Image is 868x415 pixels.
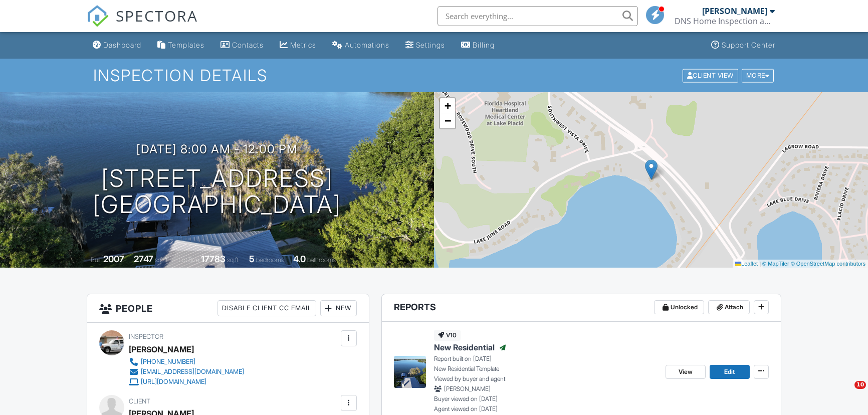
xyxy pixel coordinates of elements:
a: [EMAIL_ADDRESS][DOMAIN_NAME] [129,367,244,377]
div: 2747 [134,254,153,264]
input: Search everything... [438,6,638,26]
span: Lot Size [178,256,199,264]
a: Billing [457,36,499,55]
div: [PERSON_NAME] [702,6,767,16]
a: Support Center [707,36,779,55]
h3: [DATE] 8:00 am - 12:00 pm [136,142,298,156]
a: © OpenStreetMap contributors [791,261,865,267]
a: Automations (Basic) [328,36,393,55]
iframe: Intercom live chat [834,381,858,405]
div: 5 [249,254,255,264]
div: Automations [345,41,389,49]
a: Zoom out [440,113,455,128]
div: [PERSON_NAME] [129,342,194,357]
div: Support Center [722,41,775,49]
div: [PHONE_NUMBER] [141,358,195,366]
span: 10 [854,381,866,389]
div: Contacts [232,41,264,49]
a: Dashboard [89,36,145,55]
span: bedrooms [256,256,284,264]
div: Disable Client CC Email [218,300,316,316]
div: Client View [683,69,738,82]
div: 2007 [103,254,124,264]
a: [URL][DOMAIN_NAME] [129,377,244,387]
span: SPECTORA [116,5,198,26]
a: Client View [682,71,741,79]
span: sq.ft. [227,256,240,264]
a: Settings [401,36,449,55]
span: Client [129,397,150,405]
a: Zoom in [440,98,455,113]
img: The Best Home Inspection Software - Spectora [87,5,109,27]
h1: [STREET_ADDRESS] [GEOGRAPHIC_DATA] [93,165,341,219]
div: Billing [473,41,495,49]
div: [EMAIL_ADDRESS][DOMAIN_NAME] [141,368,244,376]
div: Settings [416,41,445,49]
span: Built [91,256,102,264]
a: Contacts [216,36,268,55]
div: 17783 [201,254,226,264]
span: + [445,99,451,112]
h1: Inspection Details [93,67,775,84]
div: New [320,300,357,316]
a: Leaflet [735,261,758,267]
span: − [445,114,451,127]
a: © MapTiler [762,261,789,267]
a: [PHONE_NUMBER] [129,357,244,367]
a: Templates [153,36,208,55]
a: Metrics [276,36,320,55]
div: Templates [168,41,204,49]
div: DNS Home Inspection and Consulting [675,16,775,26]
span: bathrooms [307,256,336,264]
div: 4.0 [293,254,306,264]
div: More [742,69,774,82]
div: Metrics [290,41,316,49]
span: sq. ft. [155,256,169,264]
a: SPECTORA [87,14,198,35]
div: [URL][DOMAIN_NAME] [141,378,206,386]
span: Inspector [129,333,163,340]
img: Marker [645,159,658,180]
h3: People [87,294,368,323]
span: | [759,261,761,267]
div: Dashboard [103,41,141,49]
